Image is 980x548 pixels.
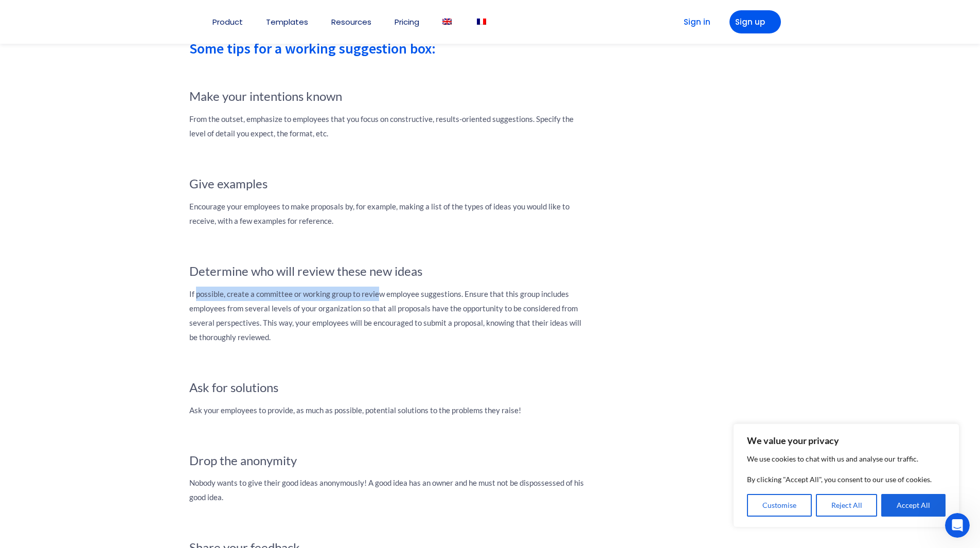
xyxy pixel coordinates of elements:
iframe: Intercom live chat [945,513,970,538]
p: By clicking "Accept All", you consent to our use of cookies. [747,473,946,486]
button: Accept All [881,494,946,517]
p: We use cookies to chat with us and analyse our traffic. [747,453,946,465]
a: Templates [266,18,308,26]
h4: Ask for solutions [189,380,585,395]
a: Sign in [668,10,719,33]
p: Ask your employees to provide, as much as possible, potential solutions to the problems they raise! [189,403,585,417]
img: French [477,19,486,25]
a: Product [212,18,243,26]
h4: Drop the anonymity [189,453,585,468]
p: From the outset, emphasize to employees that you focus on constructive, results-oriented suggesti... [189,112,585,140]
a: Sign up [729,10,781,33]
button: Customise [747,494,812,517]
h4: Make your intentions known [189,89,585,104]
img: English [442,19,452,25]
p: Encourage your employees to make proposals by, for example, making a list of the types of ideas y... [189,199,585,228]
a: Pricing [395,18,419,26]
h4: Determine who will review these new ideas [189,264,585,279]
p: Nobody wants to give their good ideas anonymously! A good idea has an owner and he must not be di... [189,475,585,504]
a: Resources [331,18,371,26]
h4: Give examples [189,176,585,191]
h2: Some tips for a working suggestion box: [189,41,585,56]
button: Reject All [816,494,878,517]
p: If possible, create a committee or working group to review employee suggestions. Ensure that this... [189,287,585,344]
p: We value your privacy [747,434,946,447]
